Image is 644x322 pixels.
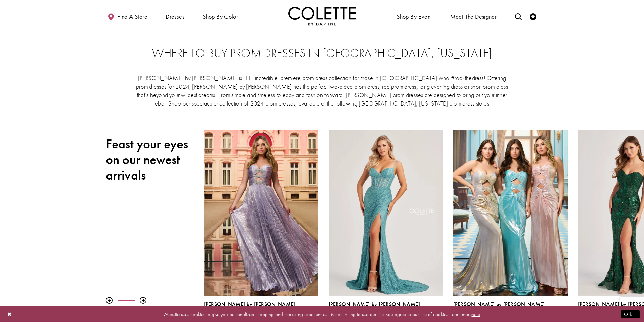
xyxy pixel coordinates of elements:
[202,13,238,20] span: Shop by color
[395,7,433,25] span: Shop By Event
[329,130,443,296] a: Visit Colette by Daphne Style No. CL8405 Page
[199,124,324,321] div: Colette by Daphne Style No. CL8520
[49,309,595,319] p: Website uses cookies to give you personalized shopping and marketing experiences. By continuing t...
[621,310,640,318] button: Submit Dialog
[453,301,568,316] div: Colette by Daphne Style No. CL8545
[329,301,420,308] span: [PERSON_NAME] by [PERSON_NAME]
[106,136,194,183] h2: Feast your eyes on our newest arrivals
[329,301,443,316] div: Colette by Daphne Style No. CL8405
[4,308,16,320] button: Close Dialog
[397,13,432,20] span: Shop By Event
[288,7,356,25] img: Colette by Daphne
[453,301,545,308] span: [PERSON_NAME] by [PERSON_NAME]
[117,13,147,20] span: Find a store
[324,124,448,321] div: Colette by Daphne Style No. CL8405
[204,301,295,308] span: [PERSON_NAME] by [PERSON_NAME]
[106,7,149,25] a: Find a store
[204,301,318,316] div: Colette by Daphne Style No. CL8520
[119,47,525,60] h2: Where to buy prom dresses in [GEOGRAPHIC_DATA], [US_STATE]
[136,74,509,108] p: [PERSON_NAME] by [PERSON_NAME] is THE incredible, premiere prom dress collection for those in [GE...
[449,7,499,25] a: Meet the designer
[450,13,497,20] span: Meet the designer
[453,130,568,296] a: Visit Colette by Daphne Style No. CL8545 Page
[166,13,184,20] span: Dresses
[528,7,538,25] a: Check Wishlist
[472,310,480,317] a: here
[288,7,356,25] a: Visit Home Page
[513,7,523,25] a: Toggle search
[164,7,186,25] span: Dresses
[448,124,573,321] div: Colette by Daphne Style No. CL8545
[204,130,318,296] a: Visit Colette by Daphne Style No. CL8520 Page
[201,7,240,25] span: Shop by color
